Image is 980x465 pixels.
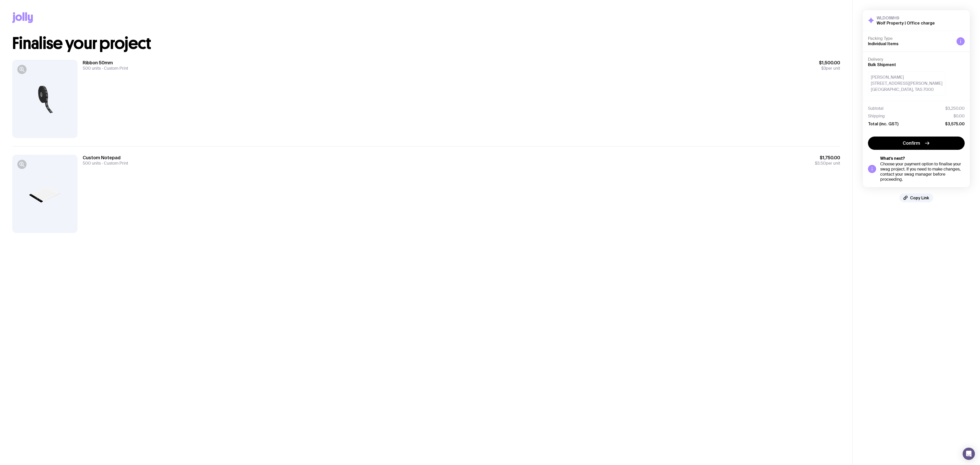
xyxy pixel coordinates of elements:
[868,137,965,150] button: Confirm
[868,57,965,62] h4: Delivery
[868,114,885,119] span: Shipping
[868,36,952,41] h4: Packing Type
[903,140,920,146] span: Confirm
[880,162,965,182] div: Choose your payment option to finalise your swag project. If you need to make changes, contact yo...
[868,62,896,67] span: Bulk Shipment
[910,195,929,200] span: Copy Link
[868,106,884,111] span: Subtotal
[963,448,975,460] div: Open Intercom Messenger
[101,161,128,166] span: Custom Print
[815,161,826,166] span: $3.50
[953,114,965,119] span: $0.00
[868,71,945,95] div: [PERSON_NAME] [STREET_ADDRESS][PERSON_NAME] [GEOGRAPHIC_DATA], TAS 7000
[945,106,965,111] span: $3,250.00
[868,41,899,46] span: Individual Items
[899,193,933,202] button: Copy Link
[12,35,840,52] h1: Finalise your project
[821,66,826,71] span: $3
[83,66,101,71] span: 500 units
[815,161,840,166] span: per unit
[819,66,840,71] span: per unit
[880,156,965,161] h5: What’s next?
[83,60,128,66] h3: Ribbon 50mm
[101,66,128,71] span: Custom Print
[83,161,101,166] span: 500 units
[945,121,965,126] span: $3,575.00
[868,121,898,126] span: Total (inc. GST)
[877,15,935,20] h3: WLDOIWH9
[877,20,935,26] h2: Wolf Property | Office charge
[819,60,840,66] span: $1,500.00
[83,155,128,161] h3: Custom Notepad
[815,155,840,161] span: $1,750.00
